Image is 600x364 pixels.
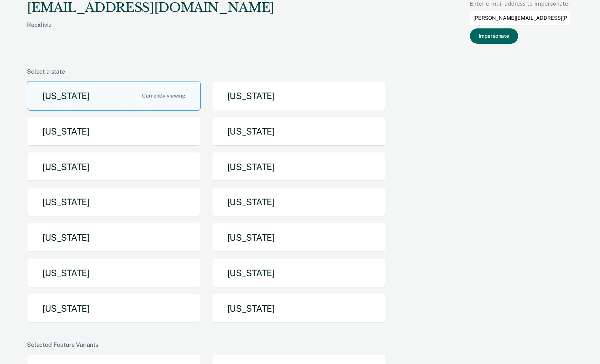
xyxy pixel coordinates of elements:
[27,294,201,323] button: [US_STATE]
[470,11,570,25] input: Enter an email to impersonate...
[27,187,201,217] button: [US_STATE]
[212,117,386,146] button: [US_STATE]
[27,341,570,348] div: Selected Feature Variants
[27,21,274,40] div: Recidiviz
[470,28,518,44] button: Impersonate
[212,152,386,182] button: [US_STATE]
[27,152,201,182] button: [US_STATE]
[212,81,386,111] button: [US_STATE]
[212,223,386,252] button: [US_STATE]
[27,81,201,111] button: [US_STATE]
[212,294,386,323] button: [US_STATE]
[27,223,201,252] button: [US_STATE]
[27,68,570,75] div: Select a state
[212,258,386,288] button: [US_STATE]
[27,258,201,288] button: [US_STATE]
[212,187,386,217] button: [US_STATE]
[27,117,201,146] button: [US_STATE]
